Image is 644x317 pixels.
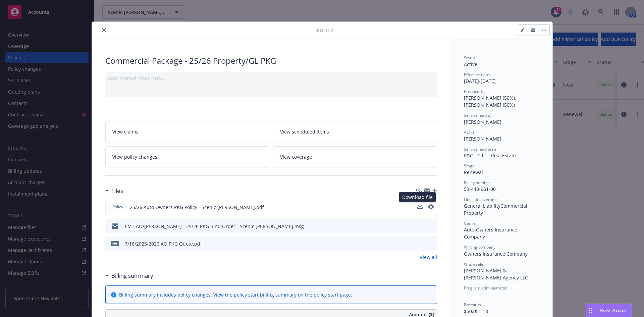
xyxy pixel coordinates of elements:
[464,169,483,175] span: Renewal
[464,308,488,314] span: $50,051.18
[130,204,264,211] span: 25/26 Auto Owners PKG Policy - Scenic [PERSON_NAME].pdf
[464,197,497,202] span: Lines of coverage
[105,271,153,280] div: Billing summary
[464,180,490,186] span: Policy number
[399,192,436,202] div: Download file
[428,204,434,211] button: preview file
[428,204,434,209] button: preview file
[464,220,477,226] span: Carrier
[317,27,333,34] span: Policy
[464,129,474,135] span: AC(s)
[280,128,329,135] span: View scheduled items
[464,244,495,250] span: Writing company
[119,291,352,298] div: Billing summary includes policy changes. View the policy start billing summary on the .
[125,223,304,230] div: EMT AO/[PERSON_NAME] - 25/26 PKG Bind Order - Scenic [PERSON_NAME].msg
[280,153,312,160] span: View coverage
[112,128,139,135] span: View claims
[418,240,423,247] button: download file
[464,55,476,61] span: Status
[464,302,481,308] span: Premium
[111,204,124,210] span: Policy
[586,304,594,317] div: Drag to move
[464,203,500,209] span: General Liability
[464,285,507,291] span: Program administrator
[464,226,519,240] span: Auto-Owners Insurance Company
[464,72,539,85] div: [DATE] - [DATE]
[111,187,123,195] h3: Files
[464,163,475,169] span: Stage
[111,271,153,280] h3: Billing summary
[105,55,437,66] div: Commercial Package - 25/26 Property/GL PKG
[273,121,437,142] a: View scheduled items
[111,241,119,246] span: pdf
[464,261,485,267] span: Wholesaler
[464,95,518,108] span: [PERSON_NAME] (50%), [PERSON_NAME] (50%)
[464,146,497,152] span: Service lead team
[125,240,202,247] div: 7/16/2025-2026 AO PKG Quote.pdf
[105,121,269,142] a: View claims
[464,119,501,125] span: [PERSON_NAME]
[105,187,123,195] div: Files
[108,74,434,82] div: Add internal notes here...
[464,152,516,159] span: P&C - CRU - Real Estate
[418,223,423,230] button: download file
[314,292,351,298] a: policy start page
[273,146,437,167] a: View coverage
[464,72,491,77] span: Effective dates
[428,223,434,230] button: preview file
[420,254,437,261] a: View all
[464,291,466,298] span: -
[417,204,423,211] button: download file
[105,146,269,167] a: View policy changes
[464,203,529,216] span: Commercial Property
[417,204,423,209] button: download file
[464,186,496,192] span: 53-448-961-00
[600,307,626,313] span: Nova Assist
[112,153,157,160] span: View policy changes
[464,112,491,118] span: Service lead(s)
[100,26,108,34] button: close
[464,89,486,94] span: Producer(s)
[464,61,477,67] span: Active
[464,267,528,281] span: [PERSON_NAME] & [PERSON_NAME] Agency LLC
[428,240,434,247] button: preview file
[586,304,632,317] button: Nova Assist
[464,251,528,257] span: Owners Insurance Company
[464,136,501,142] span: [PERSON_NAME]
